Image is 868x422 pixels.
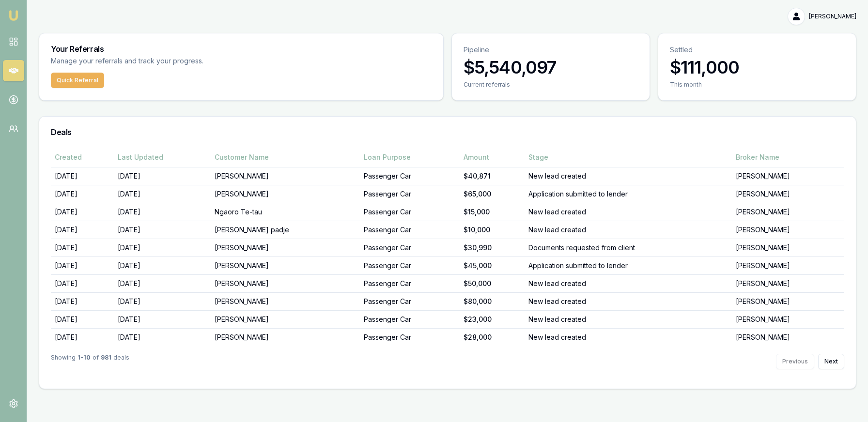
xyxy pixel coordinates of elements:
[732,310,844,328] td: [PERSON_NAME]
[736,152,840,162] div: Broker Name
[211,185,360,203] td: [PERSON_NAME]
[51,45,432,53] h3: Your Referrals
[809,13,856,20] span: [PERSON_NAME]
[732,203,844,221] td: [PERSON_NAME]
[51,221,114,239] td: [DATE]
[464,81,638,89] div: Current referrals
[360,292,460,310] td: Passenger Car
[8,10,19,21] img: emu-icon-u.png
[51,185,114,203] td: [DATE]
[464,315,521,324] div: $23,000
[732,292,844,310] td: [PERSON_NAME]
[211,256,360,274] td: [PERSON_NAME]
[360,274,460,292] td: Passenger Car
[114,167,210,185] td: [DATE]
[360,310,460,328] td: Passenger Car
[360,203,460,221] td: Passenger Car
[114,221,210,239] td: [DATE]
[360,256,460,274] td: Passenger Car
[211,310,360,328] td: [PERSON_NAME]
[464,261,521,271] div: $45,000
[114,203,210,221] td: [DATE]
[51,203,114,221] td: [DATE]
[114,256,210,274] td: [DATE]
[525,239,732,256] td: Documents requested from client
[51,354,129,369] div: Showing of deals
[51,256,114,274] td: [DATE]
[464,189,521,199] div: $65,000
[51,128,844,136] h3: Deals
[51,56,299,67] p: Manage your referrals and track your progress.
[464,171,521,181] div: $40,871
[464,243,521,253] div: $30,990
[525,274,732,292] td: New lead created
[670,81,844,89] div: This month
[114,328,210,346] td: [DATE]
[464,332,521,342] div: $28,000
[77,354,91,369] strong: 1 - 10
[670,58,844,77] h3: $111,000
[211,221,360,239] td: [PERSON_NAME] padje
[464,225,521,235] div: $10,000
[51,328,114,346] td: [DATE]
[114,310,210,328] td: [DATE]
[51,73,104,88] button: Quick Referral
[114,274,210,292] td: [DATE]
[732,328,844,346] td: [PERSON_NAME]
[464,152,521,162] div: Amount
[114,185,210,203] td: [DATE]
[464,279,521,288] div: $50,000
[55,152,110,162] div: Created
[51,274,114,292] td: [DATE]
[360,167,460,185] td: Passenger Car
[525,185,732,203] td: Application submitted to lender
[211,292,360,310] td: [PERSON_NAME]
[525,203,732,221] td: New lead created
[525,167,732,185] td: New lead created
[211,274,360,292] td: [PERSON_NAME]
[732,239,844,256] td: [PERSON_NAME]
[211,167,360,185] td: [PERSON_NAME]
[364,152,456,162] div: Loan Purpose
[51,292,114,310] td: [DATE]
[464,207,521,217] div: $15,000
[114,292,210,310] td: [DATE]
[525,221,732,239] td: New lead created
[525,328,732,346] td: New lead created
[51,310,114,328] td: [DATE]
[732,256,844,274] td: [PERSON_NAME]
[101,354,111,369] strong: 981
[211,239,360,256] td: [PERSON_NAME]
[215,152,356,162] div: Customer Name
[732,274,844,292] td: [PERSON_NAME]
[525,256,732,274] td: Application submitted to lender
[464,58,638,77] h3: $5,540,097
[670,45,844,55] p: Settled
[525,310,732,328] td: New lead created
[51,167,114,185] td: [DATE]
[114,239,210,256] td: [DATE]
[732,167,844,185] td: [PERSON_NAME]
[528,152,728,162] div: Stage
[360,221,460,239] td: Passenger Car
[360,185,460,203] td: Passenger Car
[211,203,360,221] td: Ngaoro Te-tau
[51,239,114,256] td: [DATE]
[525,292,732,310] td: New lead created
[360,328,460,346] td: Passenger Car
[464,45,638,55] p: Pipeline
[818,354,844,369] button: Next
[360,239,460,256] td: Passenger Car
[464,297,521,306] div: $80,000
[211,328,360,346] td: [PERSON_NAME]
[732,221,844,239] td: [PERSON_NAME]
[118,152,206,162] div: Last Updated
[732,185,844,203] td: [PERSON_NAME]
